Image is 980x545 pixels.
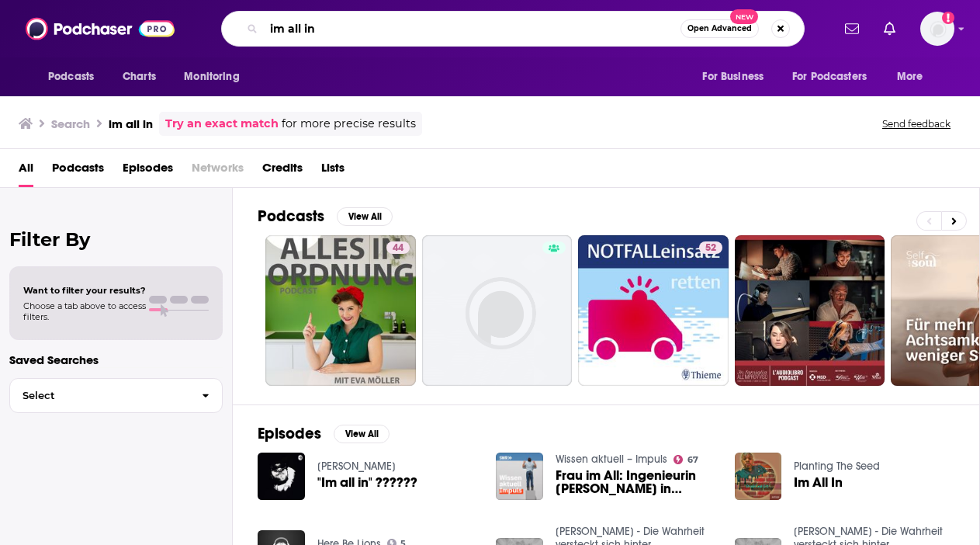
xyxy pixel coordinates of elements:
span: 52 [705,241,716,256]
h2: Episodes [258,424,321,443]
span: For Podcasters [792,66,867,88]
p: Saved Searches [9,352,223,367]
button: open menu [37,62,114,92]
h2: Podcasts [258,207,324,226]
span: for more precise results [282,115,416,133]
a: ISHA KNIGHT [317,460,396,473]
h3: im all in [109,116,153,131]
a: Episodes [123,155,173,187]
a: 52 [699,241,722,254]
span: Networks [192,155,244,187]
svg: Add a profile image [942,12,954,24]
button: Show profile menu [920,12,954,46]
a: Try an exact match [165,115,279,133]
span: Choose a tab above to access filters. [23,300,146,322]
a: 44 [386,241,410,254]
a: Im All In [794,476,843,489]
a: "Im all in" ?????? [317,476,417,489]
span: Open Advanced [687,25,752,33]
img: "Im all in" ?????? [258,453,305,500]
button: Open AdvancedNew [680,19,759,38]
h2: Filter By [9,228,223,251]
a: PodcastsView All [258,207,393,226]
span: 44 [393,241,403,256]
button: open menu [173,62,259,92]
a: Podcasts [52,155,104,187]
input: Search podcasts, credits, & more... [264,16,680,41]
span: More [897,66,923,88]
span: Want to filter your results? [23,285,146,296]
a: Frau im All: Ingenieurin Haas in Endauswahl [556,469,716,495]
span: Monitoring [184,66,239,88]
a: 44 [265,235,416,386]
a: All [19,155,33,187]
img: Frau im All: Ingenieurin Haas in Endauswahl [496,453,543,500]
button: View All [337,207,393,226]
span: Frau im All: Ingenieurin [PERSON_NAME] in Endauswahl [556,469,716,495]
a: Wissen aktuell – Impuls [556,453,667,466]
a: 52 [578,235,729,386]
img: Im All In [735,453,782,500]
span: Select [10,391,189,401]
h3: Search [51,116,90,131]
a: Charts [113,62,165,92]
a: EpisodesView All [258,424,390,443]
a: Show notifications dropdown [839,16,865,42]
a: 67 [674,455,698,464]
span: 67 [687,456,698,463]
a: Lists [321,155,345,187]
img: Podchaser - Follow, Share and Rate Podcasts [26,14,175,43]
img: User Profile [920,12,954,46]
button: open menu [691,62,783,92]
button: open menu [782,62,889,92]
span: Logged in as alignPR [920,12,954,46]
div: Search podcasts, credits, & more... [221,11,805,47]
button: Send feedback [878,117,955,130]
span: For Business [702,66,764,88]
button: open menu [886,62,943,92]
span: Charts [123,66,156,88]
button: View All [334,425,390,443]
a: Planting The Seed [794,460,880,473]
span: New [730,9,758,24]
a: Credits [262,155,303,187]
button: Select [9,378,223,413]
a: Show notifications dropdown [878,16,902,42]
span: Podcasts [48,66,94,88]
